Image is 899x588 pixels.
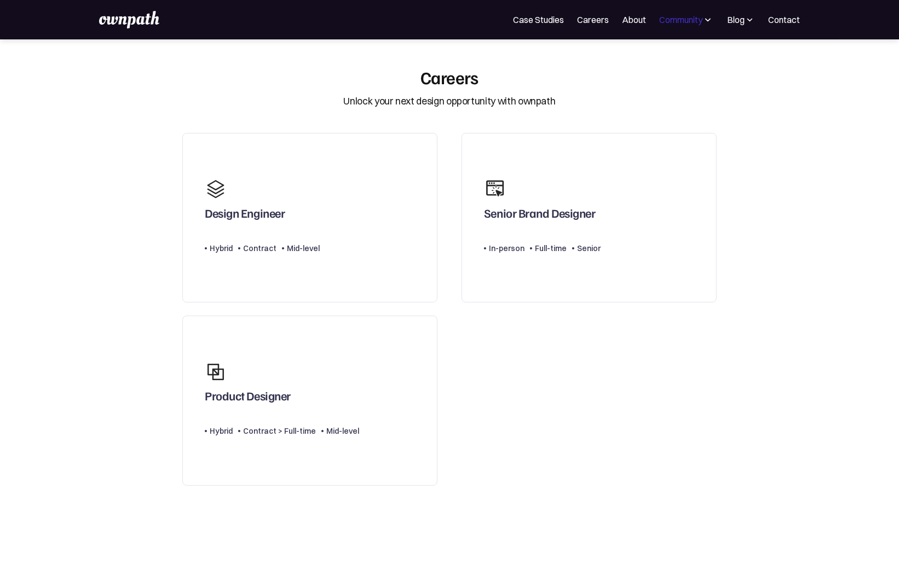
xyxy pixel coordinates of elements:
[727,13,755,26] div: Blog
[513,13,564,26] a: Case Studies
[535,242,567,255] div: Full-time
[659,13,702,26] div: Community
[420,67,479,88] div: Careers
[768,13,800,26] a: Contact
[343,94,555,108] div: Unlock your next design opportunity with ownpath
[727,13,745,26] div: Blog
[577,242,601,255] div: Senior
[659,13,713,26] div: Community
[326,424,359,438] div: Mid-level
[243,424,316,438] div: Contract > Full-time
[210,242,233,255] div: Hybrid
[210,424,233,438] div: Hybrid
[484,206,596,225] div: Senior Brand Designer
[182,133,437,303] a: Design EngineerHybridContractMid-level
[243,242,276,255] div: Contract
[622,13,646,26] a: About
[287,242,320,255] div: Mid-level
[182,316,437,486] a: Product DesignerHybridContract > Full-timeMid-level
[577,13,609,26] a: Careers
[489,242,525,255] div: In-person
[205,388,291,408] div: Product Designer
[205,206,285,225] div: Design Engineer
[462,133,717,303] a: Senior Brand DesignerIn-personFull-timeSenior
